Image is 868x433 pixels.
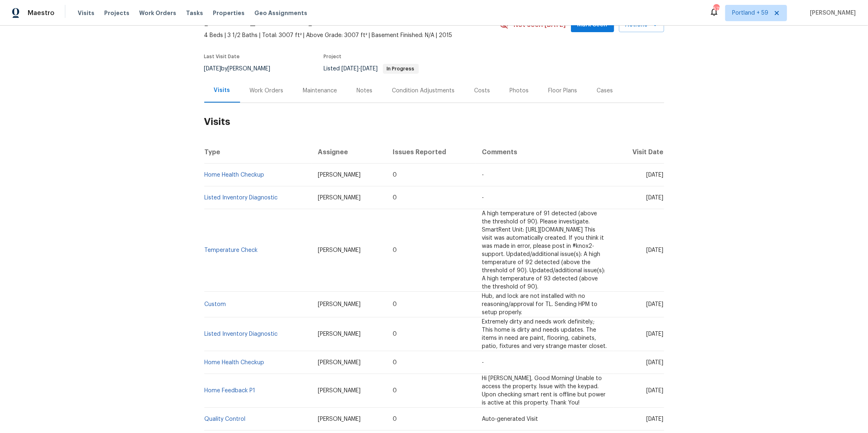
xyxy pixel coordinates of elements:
[318,388,361,394] span: [PERSON_NAME]
[647,302,664,307] span: [DATE]
[204,31,499,39] span: 4 Beds | 3 1/2 Baths | Total: 3007 ft² | Above Grade: 3007 ft² | Basement Finished: N/A | 2015
[393,360,397,365] span: 0
[549,87,577,95] div: Floor Plans
[204,141,312,164] th: Type
[318,331,361,337] span: [PERSON_NAME]
[104,9,129,17] span: Projects
[204,64,280,74] div: by [PERSON_NAME]
[318,360,361,365] span: [PERSON_NAME]
[482,172,484,178] span: -
[205,388,256,394] a: Home Feedback P1
[204,54,240,59] span: Last Visit Date
[393,302,397,307] span: 0
[303,87,337,95] div: Maintenance
[647,331,664,337] span: [DATE]
[205,247,258,253] a: Temperature Check
[186,10,203,16] span: Tasks
[613,141,664,164] th: Visit Date
[324,54,342,59] span: Project
[647,195,664,201] span: [DATE]
[482,376,606,406] span: Hi [PERSON_NAME], Good Morning! Unable to access the property. Issue with the keypad. Upon checki...
[205,302,226,307] a: Custom
[214,86,230,94] div: Visits
[318,247,361,253] span: [PERSON_NAME]
[482,319,607,349] span: Extremely dirty and needs work definitely.; This home is dirty and needs updates. The items in ne...
[205,172,265,178] a: Home Health Checkup
[647,172,664,178] span: [DATE]
[342,66,359,72] span: [DATE]
[597,87,613,95] div: Cases
[318,195,361,201] span: [PERSON_NAME]
[204,103,664,141] h2: Visits
[647,360,664,365] span: [DATE]
[250,87,284,95] div: Work Orders
[386,141,475,164] th: Issues Reported
[342,66,378,72] span: -
[475,141,613,164] th: Comments
[205,195,278,201] a: Listed Inventory Diagnostic
[474,87,490,95] div: Costs
[393,388,397,394] span: 0
[357,87,373,95] div: Notes
[647,388,664,394] span: [DATE]
[312,141,387,164] th: Assignee
[139,9,176,17] span: Work Orders
[393,247,397,253] span: 0
[482,360,484,365] span: -
[78,9,94,17] span: Visits
[324,66,419,72] span: Listed
[204,66,221,72] span: [DATE]
[205,331,278,337] a: Listed Inventory Diagnostic
[384,66,418,71] span: In Progress
[393,331,397,337] span: 0
[28,9,55,17] span: Maestro
[482,195,484,201] span: -
[732,9,768,17] span: Portland + 59
[361,66,378,72] span: [DATE]
[213,9,245,17] span: Properties
[205,416,246,422] a: Quality Control
[393,172,397,178] span: 0
[713,5,719,13] div: 579
[254,9,307,17] span: Geo Assignments
[482,416,538,422] span: Auto-generated Visit
[392,87,455,95] div: Condition Adjustments
[647,247,664,253] span: [DATE]
[318,416,361,422] span: [PERSON_NAME]
[510,87,529,95] div: Photos
[393,195,397,201] span: 0
[647,416,664,422] span: [DATE]
[393,416,397,422] span: 0
[318,302,361,307] span: [PERSON_NAME]
[482,293,597,315] span: Hub, and lock are not installed with no reasoning/approval for TL. Sending HPM to setup properly.
[205,360,265,365] a: Home Health Checkup
[482,211,605,290] span: A high temperature of 91 detected (above the threshold of 90). Please investigate. SmartRent Unit...
[807,9,856,17] span: [PERSON_NAME]
[318,172,361,178] span: [PERSON_NAME]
